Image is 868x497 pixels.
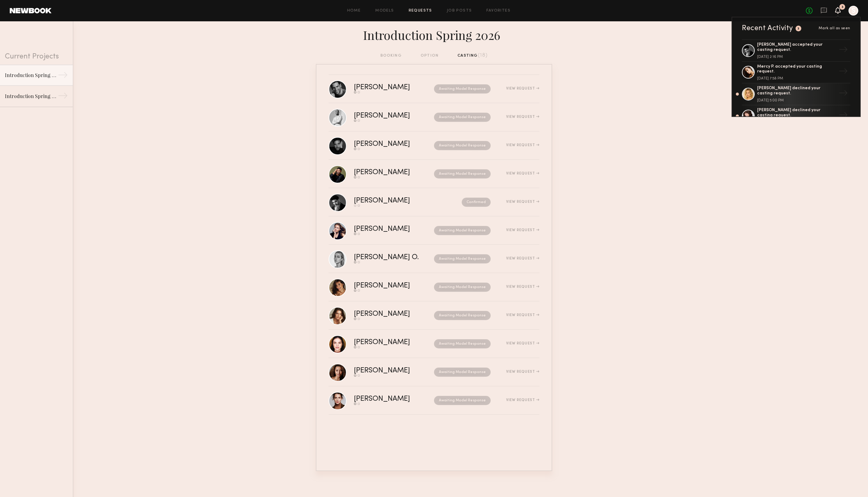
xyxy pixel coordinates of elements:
div: View Request [506,257,539,260]
a: [PERSON_NAME]Awaiting Model ResponseView Request [329,132,539,160]
div: [PERSON_NAME] declined your casting request. [757,108,836,118]
div: [PERSON_NAME] [354,84,422,91]
div: [DATE] 5:00 PM [757,99,836,102]
nb-request-status: Awaiting Model Response [434,141,491,150]
div: View Request [506,200,539,204]
div: View Request [506,342,539,345]
div: [PERSON_NAME] [354,311,422,318]
div: Introduction Spring 2026 [5,93,58,100]
div: [PERSON_NAME] [354,197,436,204]
div: [PERSON_NAME] O. [354,254,426,261]
div: Recent Activity [742,25,793,32]
a: [PERSON_NAME]Awaiting Model ResponseView Request [329,103,539,132]
div: [PERSON_NAME] [354,226,422,233]
div: → [58,91,68,103]
nb-request-status: Awaiting Model Response [434,226,491,235]
a: [PERSON_NAME] declined your casting request.→ [742,105,850,127]
div: 3 [842,5,843,9]
nb-request-status: Awaiting Model Response [434,339,491,348]
div: View Request [506,285,539,289]
div: Mercy P. accepted your casting request. [757,64,836,75]
nb-request-status: Awaiting Model Response [434,283,491,292]
div: → [836,86,850,102]
div: [PERSON_NAME] [354,141,422,148]
div: → [836,64,850,80]
div: [PERSON_NAME] [354,367,422,374]
div: → [58,70,68,82]
nb-request-status: Awaiting Model Response [434,113,491,122]
a: Favorites [486,9,510,13]
div: Introduction Spring 2026 [5,72,58,79]
div: [DATE] 2:16 PM [757,55,836,59]
nb-request-status: Awaiting Model Response [434,368,491,377]
a: [PERSON_NAME]Awaiting Model ResponseView Request [329,386,539,415]
a: Models [375,9,394,13]
a: Home [347,9,361,13]
a: [PERSON_NAME]Awaiting Model ResponseView Request [329,217,539,245]
a: [PERSON_NAME]Awaiting Model ResponseView Request [329,75,539,103]
a: [PERSON_NAME]Awaiting Model ResponseView Request [329,358,539,386]
div: → [836,43,850,58]
a: [PERSON_NAME] accepted your casting request.[DATE] 2:16 PM→ [742,39,850,62]
div: [DATE] 7:58 PM [757,77,836,80]
a: [PERSON_NAME] declined your casting request.[DATE] 5:00 PM→ [742,83,850,105]
div: [PERSON_NAME] [354,282,422,289]
nb-request-status: Awaiting Model Response [434,84,491,93]
a: Job Posts [447,9,472,13]
a: [PERSON_NAME]Awaiting Model ResponseView Request [329,273,539,301]
div: [PERSON_NAME] [354,396,422,403]
div: → [836,108,850,124]
div: 3 [797,27,799,30]
a: Mercy P. accepted your casting request.[DATE] 7:58 PM→ [742,62,850,84]
div: View Request [506,370,539,374]
nb-request-status: Awaiting Model Response [434,169,491,178]
nb-request-status: Awaiting Model Response [434,311,491,320]
div: [PERSON_NAME] declined your casting request. [757,86,836,96]
div: View Request [506,172,539,175]
div: Introduction Spring 2026 [316,26,552,43]
div: [PERSON_NAME] [354,339,422,346]
div: View Request [506,228,539,232]
div: [PERSON_NAME] [354,169,422,176]
a: S [849,6,858,16]
a: [PERSON_NAME]ConfirmedView Request [329,188,539,217]
div: View Request [506,115,539,119]
nb-request-status: Confirmed [462,198,491,207]
a: Requests [409,9,432,13]
div: View Request [506,143,539,147]
div: View Request [506,313,539,317]
div: View Request [506,398,539,402]
a: [PERSON_NAME]Awaiting Model ResponseView Request [329,330,539,358]
a: [PERSON_NAME]Awaiting Model ResponseView Request [329,301,539,330]
div: [PERSON_NAME] [354,112,422,119]
span: Mark all as seen [819,26,850,30]
a: [PERSON_NAME] O.Awaiting Model ResponseView Request [329,245,539,273]
nb-request-status: Awaiting Model Response [434,396,491,405]
div: View Request [506,87,539,90]
div: [PERSON_NAME] accepted your casting request. [757,42,836,53]
a: [PERSON_NAME]Awaiting Model ResponseView Request [329,160,539,188]
nb-request-status: Awaiting Model Response [434,254,491,263]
